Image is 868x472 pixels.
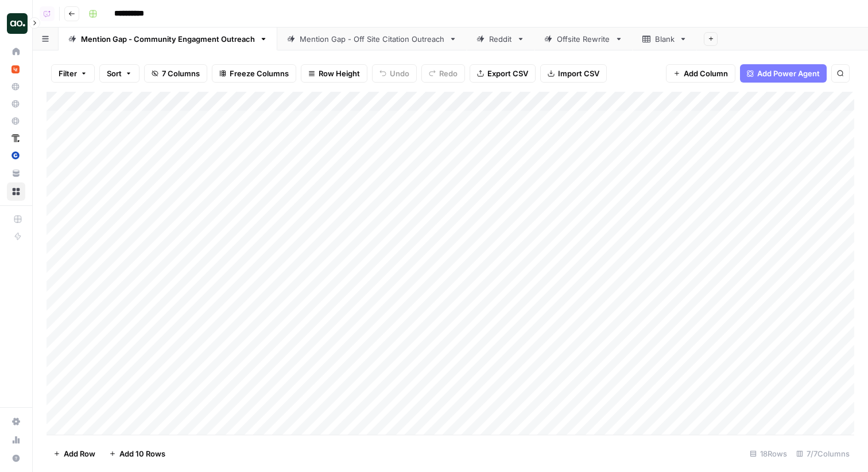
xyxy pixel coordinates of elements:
[372,64,417,83] button: Undo
[7,431,25,449] a: Usage
[212,64,296,83] button: Freeze Columns
[655,33,675,45] div: Blank
[7,164,25,182] a: Your Data
[102,444,172,463] button: Add 10 Rows
[666,64,735,83] button: Add Column
[421,64,465,83] button: Redo
[557,33,610,45] div: Offsite Rewrite
[301,64,367,83] button: Row Height
[119,448,165,459] span: Add 10 Rows
[59,68,77,79] span: Filter
[467,28,534,50] a: Reddit
[99,64,139,83] button: Sort
[534,28,633,50] a: Offsite Rewrite
[740,64,827,83] button: Add Power Agent
[745,444,792,463] div: 18 Rows
[7,449,25,467] button: Help + Support
[277,28,467,50] a: Mention Gap - Off Site Citation Outreach
[558,68,599,79] span: Import CSV
[390,68,409,79] span: Undo
[46,444,102,463] button: Add Row
[64,448,95,459] span: Add Row
[470,64,536,83] button: Export CSV
[81,33,255,45] div: Mention Gap - Community Engagment Outreach
[7,182,25,201] a: Browse
[633,28,697,50] a: Blank
[487,68,528,79] span: Export CSV
[11,151,20,159] img: 605q3xdxael06e776xrc4dzy6chk
[230,68,289,79] span: Freeze Columns
[684,68,728,79] span: Add Column
[11,65,20,73] img: vi2t3f78ykj3o7zxmpdx6ktc445p
[7,9,25,38] button: Workspace: Dillon Test
[59,28,277,50] a: Mention Gap - Community Engagment Outreach
[7,13,28,34] img: Dillon Test Logo
[489,33,512,45] div: Reddit
[144,64,207,83] button: 7 Columns
[792,444,854,463] div: 7/7 Columns
[162,68,200,79] span: 7 Columns
[319,68,360,79] span: Row Height
[7,42,25,61] a: Home
[439,68,458,79] span: Redo
[540,64,607,83] button: Import CSV
[107,68,122,79] span: Sort
[757,68,820,79] span: Add Power Agent
[300,33,444,45] div: Mention Gap - Off Site Citation Outreach
[7,412,25,431] a: Settings
[11,134,20,142] img: em6uifynyh9mio6ldxz8kkfnatao
[51,64,95,83] button: Filter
